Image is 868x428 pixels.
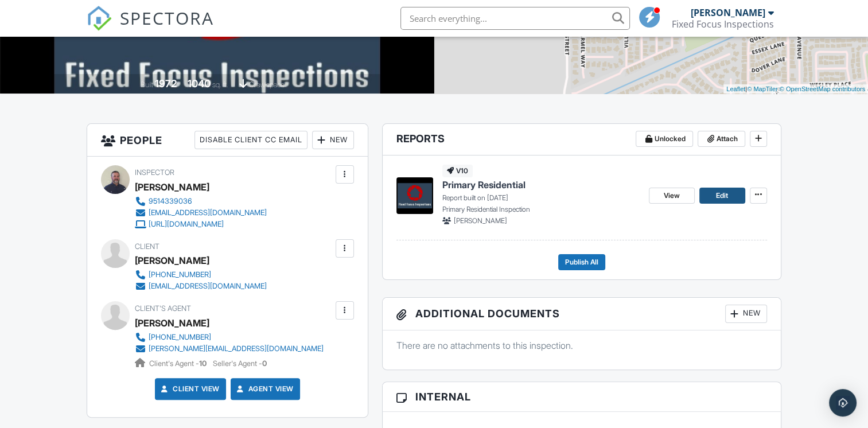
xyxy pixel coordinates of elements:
[199,359,207,368] strong: 10
[262,359,267,368] strong: 0
[747,85,778,92] a: © MapTiler
[383,298,781,330] h3: Additional Documents
[135,178,209,196] div: [PERSON_NAME]
[135,219,267,230] a: [URL][DOMAIN_NAME]
[135,207,267,219] a: [EMAIL_ADDRESS][DOMAIN_NAME]
[159,383,220,395] a: Client View
[194,131,308,149] div: Disable Client CC Email
[87,124,367,157] h3: People
[135,314,209,332] a: [PERSON_NAME]
[149,333,211,342] div: [PHONE_NUMBER]
[312,131,354,149] div: New
[188,77,211,90] div: 1040
[149,220,224,229] div: [URL][DOMAIN_NAME]
[149,359,208,368] span: Client's Agent -
[213,359,267,368] span: Seller's Agent -
[149,197,192,206] div: 9514339036
[780,85,865,92] a: © OpenStreetMap contributors
[135,168,174,177] span: Inspector
[135,343,324,355] a: [PERSON_NAME][EMAIL_ADDRESS][DOMAIN_NAME]
[396,339,767,352] p: There are no attachments to this inspection.
[672,18,774,30] div: Fixed Focus Inspections
[249,80,285,89] span: crawlspace
[726,85,745,92] a: Leaflet
[135,252,209,269] div: [PERSON_NAME]
[149,282,267,291] div: [EMAIL_ADDRESS][DOMAIN_NAME]
[212,80,228,89] span: sq. ft.
[383,382,781,412] h3: Internal
[723,84,868,94] div: |
[149,344,324,353] div: [PERSON_NAME][EMAIL_ADDRESS][DOMAIN_NAME]
[155,77,177,90] div: 1972
[149,208,267,217] div: [EMAIL_ADDRESS][DOMAIN_NAME]
[400,7,630,30] input: Search everything...
[691,7,765,18] div: [PERSON_NAME]
[135,304,191,313] span: Client's Agent
[725,305,767,323] div: New
[87,6,112,31] img: The Best Home Inspection Software - Spectora
[87,15,214,40] a: SPECTORA
[235,383,294,395] a: Agent View
[829,389,857,417] div: Open Intercom Messenger
[141,80,153,89] span: Built
[135,242,159,251] span: Client
[135,196,267,207] a: 9514339036
[135,332,324,343] a: [PHONE_NUMBER]
[135,269,267,281] a: [PHONE_NUMBER]
[120,6,214,30] span: SPECTORA
[149,270,211,279] div: [PHONE_NUMBER]
[135,281,267,292] a: [EMAIL_ADDRESS][DOMAIN_NAME]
